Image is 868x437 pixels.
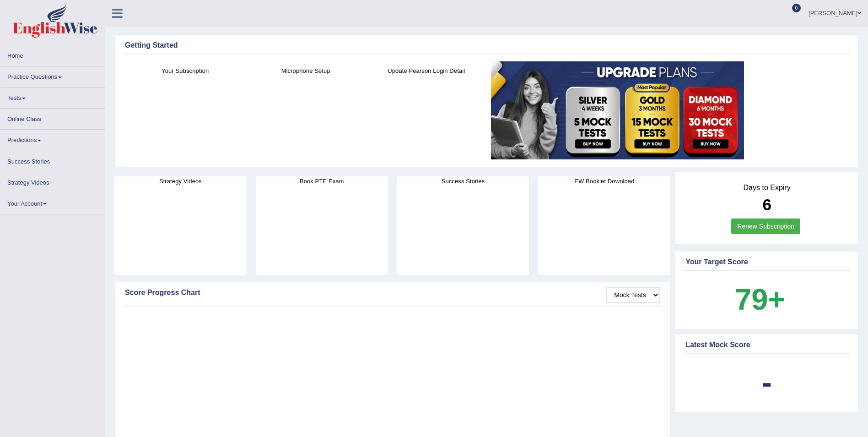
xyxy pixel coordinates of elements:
div: Score Progress Chart [125,287,660,298]
h4: Your Subscription [129,66,241,76]
h4: Microphone Setup [250,66,361,76]
a: Predictions [0,130,105,147]
a: Strategy Videos [0,172,105,190]
b: - [762,366,772,399]
h4: Success Stories [397,176,529,186]
h4: Days to Expiry [685,184,848,192]
img: small5.jpg [491,61,744,159]
b: 79+ [735,283,785,316]
div: Latest Mock Score [685,339,848,350]
a: Tests [0,87,105,105]
h4: Strategy Videos [114,176,247,186]
h4: EW Booklet Download [538,176,670,186]
div: Your Target Score [685,257,848,268]
div: Getting Started [125,40,848,51]
a: Your Account [0,193,105,211]
a: Success Stories [0,151,105,169]
h4: Book PTE Exam [256,176,388,186]
span: 0 [792,4,801,12]
a: Online Class [0,109,105,126]
b: 6 [762,196,771,213]
a: Practice Questions [0,66,105,84]
h4: Update Pearson Login Detail [371,66,482,76]
a: Renew Subscription [731,218,800,234]
a: Home [0,45,105,63]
